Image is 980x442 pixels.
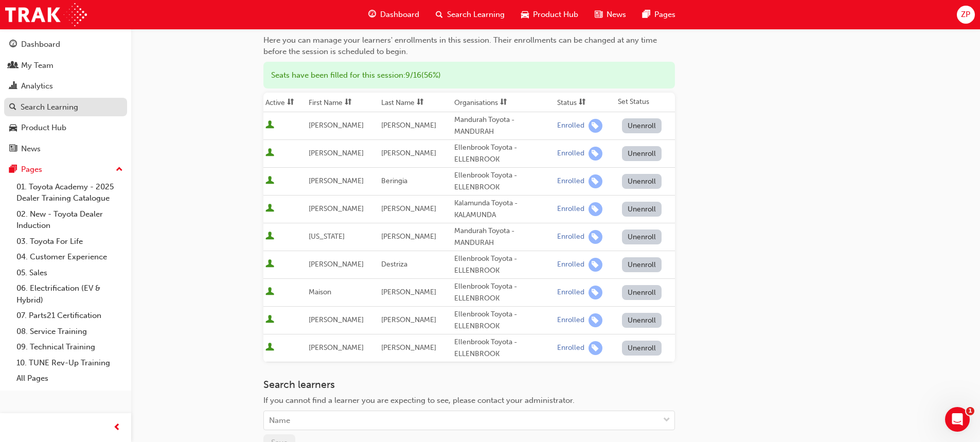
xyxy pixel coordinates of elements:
th: Toggle SortBy [452,93,555,112]
span: [PERSON_NAME] [309,149,364,157]
span: If you cannot find a learner you are expecting to see, please contact your administrator. [263,396,575,405]
span: User is active [265,148,274,158]
span: User is active [265,232,274,242]
span: User is active [265,287,274,297]
button: DashboardMy TeamAnalyticsSearch LearningProduct HubNews [4,33,127,160]
span: Product Hub [533,9,578,21]
span: sorting-icon [287,98,294,107]
span: [PERSON_NAME] [381,232,436,241]
button: Unenroll [622,146,662,161]
th: Toggle SortBy [379,93,452,112]
span: chart-icon [9,82,17,91]
div: Pages [21,164,42,175]
a: 10. TUNE Rev-Up Training [12,355,127,371]
a: 08. Service Training [12,324,127,340]
button: Unenroll [622,257,662,272]
a: Analytics [4,77,127,96]
a: Search Learning [4,98,127,117]
span: sorting-icon [345,98,352,107]
span: learningRecordVerb_ENROLL-icon [589,258,602,272]
button: Unenroll [622,118,662,133]
div: Enrolled [557,288,584,297]
span: learningRecordVerb_ENROLL-icon [589,174,602,188]
span: Pages [654,9,675,21]
th: Toggle SortBy [263,93,307,112]
span: [PERSON_NAME] [309,343,364,352]
div: Enrolled [557,121,584,131]
th: Toggle SortBy [555,93,616,112]
span: learningRecordVerb_ENROLL-icon [589,313,602,327]
a: 04. Customer Experience [12,249,127,265]
div: Ellenbrook Toyota - ELLENBROOK [454,170,553,193]
span: [PERSON_NAME] [381,343,436,352]
a: 09. Technical Training [12,339,127,355]
span: ZP [961,9,970,21]
span: learningRecordVerb_ENROLL-icon [589,286,602,299]
div: Ellenbrook Toyota - ELLENBROOK [454,337,553,360]
span: [PERSON_NAME] [309,260,364,269]
th: Set Status [616,93,675,112]
span: guage-icon [368,8,376,21]
span: Beringia [381,176,407,185]
h3: Search learners [263,379,675,391]
div: Search Learning [21,101,78,113]
span: [PERSON_NAME] [309,176,364,185]
div: Enrolled [557,343,584,353]
button: Unenroll [622,229,662,244]
span: News [607,9,626,21]
span: pages-icon [643,8,650,21]
div: Ellenbrook Toyota - ELLENBROOK [454,309,553,332]
span: car-icon [9,123,17,133]
span: User is active [265,204,274,214]
a: Dashboard [4,35,127,54]
button: Unenroll [622,285,662,300]
span: pages-icon [9,165,17,174]
span: Dashboard [380,9,419,21]
span: Destriza [381,260,407,269]
span: guage-icon [9,40,17,49]
button: Unenroll [622,313,662,328]
div: Ellenbrook Toyota - ELLENBROOK [454,142,553,165]
a: 05. Sales [12,265,127,281]
a: 01. Toyota Academy - 2025 Dealer Training Catalogue [12,179,127,206]
div: Mandurah Toyota - MANDURAH [454,114,553,137]
a: All Pages [12,370,127,386]
button: ZP [957,6,975,24]
span: User is active [265,259,274,270]
a: 07. Parts21 Certification [12,308,127,324]
div: Enrolled [557,232,584,242]
a: My Team [4,56,127,75]
span: sorting-icon [579,98,586,107]
span: search-icon [436,8,443,21]
span: prev-icon [113,421,121,434]
div: Name [269,415,290,427]
a: car-iconProduct Hub [513,4,586,25]
span: User is active [265,120,274,131]
div: Enrolled [557,315,584,325]
a: Product Hub [4,118,127,137]
span: [US_STATE] [309,232,345,241]
span: User is active [265,176,274,186]
a: 03. Toyota For Life [12,234,127,250]
span: sorting-icon [417,98,424,107]
span: [PERSON_NAME] [309,315,364,324]
button: Unenroll [622,202,662,217]
button: Unenroll [622,341,662,356]
div: Dashboard [21,39,60,50]
span: learningRecordVerb_ENROLL-icon [589,202,602,216]
div: Enrolled [557,260,584,270]
a: search-iconSearch Learning [427,4,513,25]
span: [PERSON_NAME] [381,121,436,130]
span: [PERSON_NAME] [381,149,436,157]
div: My Team [21,60,54,72]
a: News [4,139,127,158]
div: Kalamunda Toyota - KALAMUNDA [454,198,553,221]
a: 06. Electrification (EV & Hybrid) [12,280,127,308]
div: Ellenbrook Toyota - ELLENBROOK [454,253,553,276]
span: 1 [966,407,974,415]
span: news-icon [595,8,602,21]
span: learningRecordVerb_ENROLL-icon [589,341,602,355]
div: Mandurah Toyota - MANDURAH [454,225,553,249]
th: Toggle SortBy [307,93,380,112]
a: news-iconNews [586,4,634,25]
